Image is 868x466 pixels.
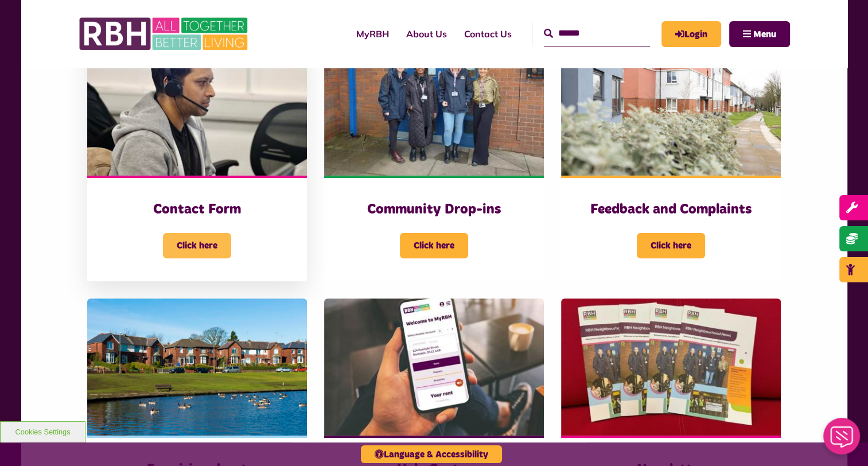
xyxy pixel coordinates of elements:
img: Heywood Drop In 2024 [324,38,544,176]
span: Click here [400,233,468,258]
span: Click here [163,233,231,258]
a: Community Drop-ins Click here [324,38,544,281]
a: MyRBH [661,21,721,47]
a: Contact Form Click here [87,38,307,281]
img: RBH Newsletter Copies [561,298,781,436]
span: Menu [753,30,776,39]
h3: Community Drop-ins [347,201,521,219]
img: Contact Centre February 2024 (4) [87,38,307,176]
img: Myrbh Man Wth Mobile Correct [324,298,544,436]
img: SAZMEDIA RBH 22FEB24 97 [561,38,781,176]
button: Language & Accessibility [361,445,502,463]
img: RBH [79,11,251,56]
a: Contact Us [456,18,520,49]
iframe: Netcall Web Assistant for live chat [816,414,868,466]
a: MyRBH [348,18,398,49]
span: Click here [637,233,705,258]
a: About Us [398,18,456,49]
input: Search [544,21,650,46]
img: Dewhirst Rd 03 [87,298,307,436]
button: Navigation [729,21,790,47]
a: Feedback and Complaints Click here [561,38,781,281]
h3: Contact Form [110,201,284,219]
h3: Feedback and Complaints [584,201,758,219]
